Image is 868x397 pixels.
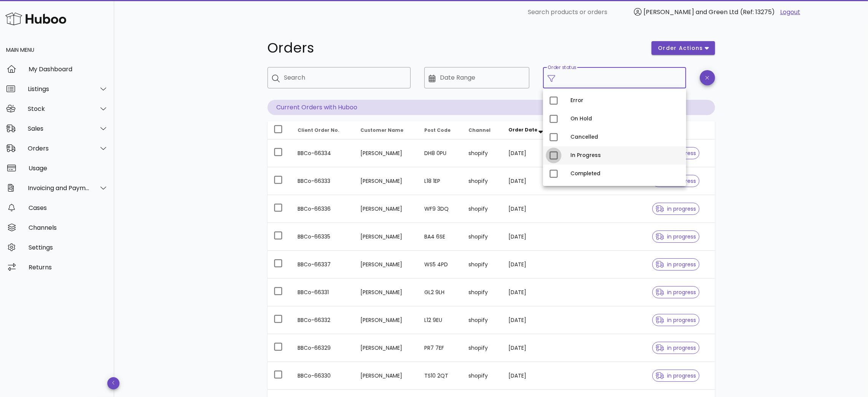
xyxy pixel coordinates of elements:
span: (Ref: 13275) [740,8,775,16]
td: BBCo-66331 [292,279,354,306]
div: Invoicing and Payments [28,184,90,192]
span: in progress [656,290,696,295]
div: Listings [28,85,90,93]
button: order actions [651,41,715,55]
td: [PERSON_NAME] [354,139,418,167]
td: [PERSON_NAME] [354,195,418,223]
td: PR7 7EF [418,334,463,362]
td: [DATE] [502,279,558,306]
div: Error [570,98,680,104]
td: GL2 9LH [418,279,463,306]
td: [DATE] [502,362,558,390]
div: On Hold [570,116,680,122]
th: Customer Name [354,121,418,139]
span: Post Code [424,127,451,133]
td: BBCo-66337 [292,251,354,279]
td: BBCo-66329 [292,334,354,362]
td: [PERSON_NAME] [354,362,418,390]
div: Channels [29,224,108,231]
td: [PERSON_NAME] [354,223,418,251]
td: shopify [463,251,502,279]
span: in progress [656,234,696,239]
td: shopify [463,306,502,334]
div: Cancelled [570,134,680,140]
td: [DATE] [502,306,558,334]
label: Order status [548,65,576,70]
td: BBCo-66335 [292,223,354,251]
span: Customer Name [360,127,403,133]
td: [DATE] [502,167,558,195]
td: [PERSON_NAME] [354,306,418,334]
div: Usage [29,165,108,172]
th: Post Code [418,121,463,139]
td: BBCo-66334 [292,139,354,167]
td: shopify [463,334,502,362]
td: shopify [463,139,502,167]
td: WF9 3DQ [418,195,463,223]
td: shopify [463,362,502,390]
td: WS5 4PD [418,251,463,279]
td: BA4 6SE [418,223,463,251]
div: Sales [28,125,90,132]
div: Returns [29,264,108,271]
td: [PERSON_NAME] [354,167,418,195]
span: Order Date [508,126,537,133]
span: [PERSON_NAME] and Green Ltd [643,8,738,16]
td: shopify [463,195,502,223]
td: shopify [463,279,502,306]
span: Client Order No. [298,127,340,133]
div: In Progress [570,152,680,158]
span: in progress [656,317,696,323]
td: BBCo-66330 [292,362,354,390]
h1: Orders [268,41,643,55]
td: DH8 0PU [418,139,463,167]
td: BBCo-66332 [292,306,354,334]
a: Logout [780,8,800,17]
th: Client Order No. [292,121,354,139]
td: BBCo-66333 [292,167,354,195]
td: [DATE] [502,195,558,223]
span: in progress [656,262,696,267]
td: [PERSON_NAME] [354,251,418,279]
td: L12 9EU [418,306,463,334]
div: My Dashboard [29,66,108,73]
td: TS10 2QT [418,362,463,390]
div: Settings [29,244,108,251]
div: Completed [570,171,680,177]
td: [DATE] [502,223,558,251]
td: [DATE] [502,251,558,279]
span: in progress [656,373,696,378]
th: Order Date: Sorted descending. Activate to remove sorting. [502,121,558,139]
img: Huboo Logo [5,11,66,27]
td: [DATE] [502,334,558,362]
span: in progress [656,206,696,211]
p: Current Orders with Huboo [268,100,715,115]
td: shopify [463,167,502,195]
div: Stock [28,105,90,112]
td: BBCo-66336 [292,195,354,223]
td: shopify [463,223,502,251]
td: L18 1EP [418,167,463,195]
div: Cases [29,204,108,211]
td: [PERSON_NAME] [354,334,418,362]
th: Channel [463,121,502,139]
span: order actions [658,44,703,52]
td: [PERSON_NAME] [354,279,418,306]
div: Orders [28,145,90,152]
td: [DATE] [502,139,558,167]
span: Channel [469,127,491,133]
span: in progress [656,345,696,351]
